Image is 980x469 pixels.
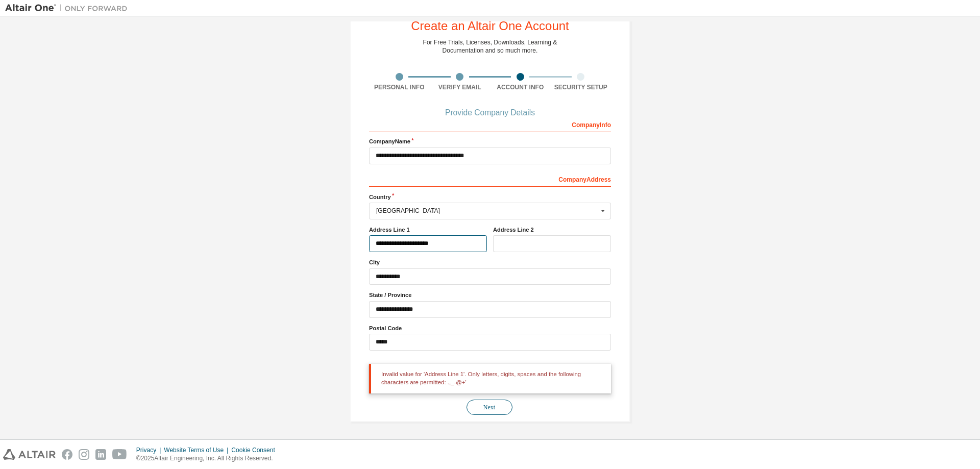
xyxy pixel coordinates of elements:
div: [GEOGRAPHIC_DATA] [376,208,598,214]
label: Country [369,193,611,201]
div: Privacy [136,446,164,454]
div: Invalid value for 'Address Line 1'. Only letters, digits, spaces and the following characters are... [369,364,611,394]
div: For Free Trials, Licenses, Downloads, Learning & Documentation and so much more. [423,38,557,55]
div: Verify Email [430,83,491,91]
img: instagram.svg [79,449,89,460]
div: Cookie Consent [231,446,281,454]
label: State / Province [369,291,611,299]
label: Postal Code [369,324,611,332]
div: Account Info [490,83,551,91]
div: Provide Company Details [369,110,611,116]
div: Company Info [369,116,611,132]
div: Security Setup [551,83,611,91]
img: facebook.svg [62,449,72,460]
div: Create an Altair One Account [411,20,569,32]
div: Company Address [369,170,611,187]
button: Next [467,400,512,415]
label: Address Line 1 [369,226,487,234]
div: Personal Info [369,83,430,91]
img: Altair One [5,3,133,13]
p: © 2025 Altair Engineering, Inc. All Rights Reserved. [136,454,281,463]
label: Company Name [369,137,611,145]
img: altair_logo.svg [3,449,56,460]
img: youtube.svg [112,449,127,460]
label: City [369,258,611,266]
label: Address Line 2 [493,226,611,234]
div: Website Terms of Use [164,446,231,454]
img: linkedin.svg [95,449,106,460]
